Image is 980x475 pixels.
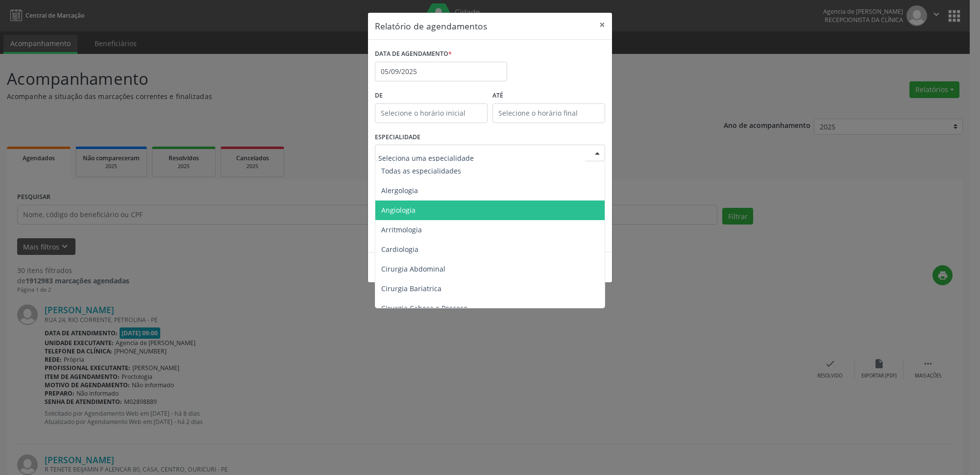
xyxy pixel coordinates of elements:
span: Cirurgia Abdominal [381,264,445,274]
label: ESPECIALIDADE [375,130,420,145]
span: Arritmologia [381,225,422,234]
span: Alergologia [381,186,418,195]
label: ATÉ [492,88,605,103]
h5: Relatório de agendamentos [375,20,487,32]
input: Seleciona uma especialidade [378,148,585,168]
label: De [375,88,488,103]
span: Cirurgia Bariatrica [381,284,441,293]
span: Todas as especialidades [381,166,461,175]
span: Angiologia [381,205,416,215]
input: Selecione o horário final [492,103,605,123]
input: Selecione o horário inicial [375,103,488,123]
button: Close [592,13,612,37]
span: Cirurgia Cabeça e Pescoço [381,303,467,313]
span: Cardiologia [381,245,418,254]
input: Selecione uma data ou intervalo [375,62,507,81]
label: DATA DE AGENDAMENTO [375,47,452,62]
